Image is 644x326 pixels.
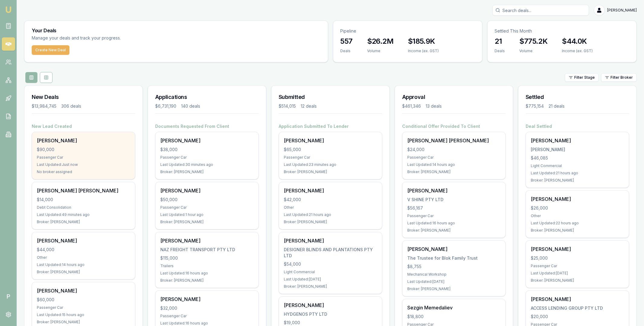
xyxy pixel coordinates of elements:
div: Broker: [PERSON_NAME] [284,169,377,174]
div: Debt Consolidation [37,205,130,210]
div: Broker: [PERSON_NAME] [407,286,501,291]
h3: Applications [155,93,259,101]
div: No broker assigned [37,169,130,174]
div: [PERSON_NAME] [284,187,377,194]
div: [PERSON_NAME] [284,302,377,309]
div: [PERSON_NAME] [PERSON_NAME] [37,187,130,194]
div: V SHINE PTY LTD [407,197,501,203]
p: Manage your deals and track your progress. [32,35,186,42]
button: Filter Stage [565,73,599,82]
div: Light Commercial [531,163,624,168]
div: $26,000 [531,205,624,211]
div: $65,000 [284,147,377,153]
button: Create New Deal [32,45,69,55]
h3: $775.2K [520,36,548,46]
div: $8,755 [407,264,501,270]
div: [PERSON_NAME] [284,237,377,244]
div: [PERSON_NAME] [PERSON_NAME] [407,137,501,144]
div: [PERSON_NAME] [531,245,624,253]
div: Volume [367,49,393,53]
div: $90,000 [37,147,130,153]
h3: Settled [526,93,629,101]
div: Broker: [PERSON_NAME] [160,278,254,283]
div: Broker: [PERSON_NAME] [37,320,130,324]
div: Last Updated: 1 hour ago [160,212,254,217]
div: $42,000 [284,197,377,203]
div: $514,015 [279,103,296,109]
img: emu-icon-u.png [5,6,12,13]
div: Last Updated: 21 hours ago [531,171,624,176]
div: $13,984,745 [32,103,56,109]
h3: Approval [402,93,506,101]
div: Last Updated: 16 hours ago [407,221,501,226]
h3: New Deals [32,93,135,101]
h4: Deal Settled [526,123,629,129]
div: Sezgin Memedaliev [407,304,501,311]
div: [PERSON_NAME] [160,137,254,144]
div: $775,154 [526,103,544,109]
div: $461,346 [402,103,421,109]
div: [PERSON_NAME] [531,195,624,203]
div: Income (ex. GST) [408,49,439,53]
div: 12 deals [301,103,317,109]
div: Other [284,205,377,210]
div: [PERSON_NAME] [160,187,254,194]
div: Last Updated: 16 hours ago [160,321,254,326]
button: Filter Broker [601,73,637,82]
p: Settled This Month [495,28,629,34]
div: Last Updated: [DATE] [284,277,377,282]
div: 13 deals [426,103,442,109]
span: Filter Broker [610,75,633,80]
div: Passenger Car [37,155,130,160]
div: HYDGENOS PTY LTD [284,311,377,317]
h3: $44.0K [562,36,593,46]
div: Last Updated: 16 hours ago [160,271,254,276]
div: [PERSON_NAME] [160,296,254,303]
div: [PERSON_NAME] [37,237,130,244]
div: Last Updated: Just now [37,162,130,167]
div: Other [37,255,130,260]
div: Broker: [PERSON_NAME] [284,220,377,224]
h3: 21 [495,36,505,46]
div: NAZ FREIGHT TRANSPORT PTY LTD [160,247,254,253]
div: $25,000 [531,255,624,261]
input: Search deals [492,5,589,16]
div: 21 deals [549,103,565,109]
div: $19,000 [284,320,377,326]
div: Mechanical Workshop [407,272,501,277]
h3: Your Deals [32,28,321,33]
span: P [2,290,15,303]
div: Income (ex. GST) [562,49,593,53]
div: Passenger Car [160,205,254,210]
div: The Trustee for Blok Family Trust [407,255,501,261]
div: [PERSON_NAME] [531,296,624,303]
h3: Submitted [279,93,382,101]
div: $60,000 [37,297,130,303]
div: $32,000 [160,305,254,311]
div: $50,000 [160,197,254,203]
h3: 557 [341,36,353,46]
div: Broker: [PERSON_NAME] [284,284,377,289]
div: [PERSON_NAME] [407,245,501,253]
div: 140 deals [181,103,200,109]
div: $54,000 [284,261,377,267]
div: Last Updated: [DATE] [531,271,624,276]
div: Last Updated: 21 hours ago [284,212,377,217]
div: Light Commercial [284,270,377,274]
div: Broker: [PERSON_NAME] [160,220,254,224]
h4: Conditional Offer Provided To Client [402,123,506,129]
div: $24,000 [407,147,501,153]
div: [PERSON_NAME] [531,147,624,153]
div: Broker: [PERSON_NAME] [531,278,624,283]
h3: $26.2M [367,36,393,46]
div: $18,800 [407,314,501,320]
div: [PERSON_NAME] [284,137,377,144]
div: Broker: [PERSON_NAME] [37,270,130,274]
div: Passenger Car [160,314,254,318]
div: $20,000 [531,314,624,320]
div: Passenger Car [37,305,130,310]
h4: Documents Requested From Client [155,123,259,129]
div: Passenger Car [407,155,501,160]
div: Broker: [PERSON_NAME] [531,228,624,233]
